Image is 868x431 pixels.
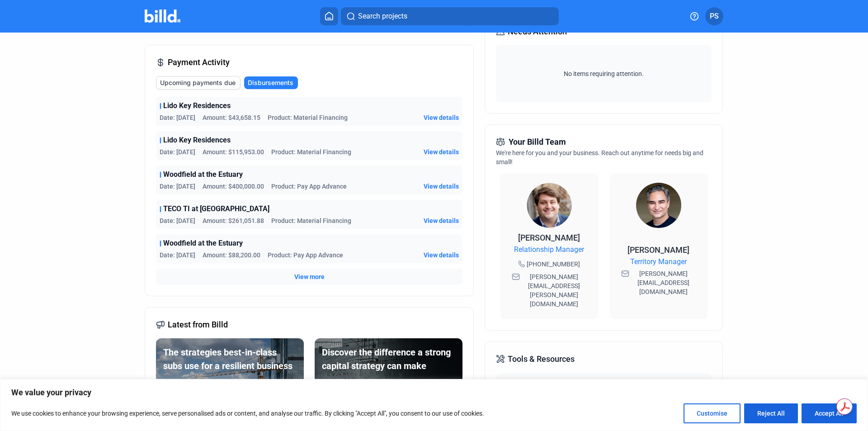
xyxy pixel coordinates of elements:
[163,135,231,146] span: Lido Key Residences
[268,113,348,122] span: Product: Material Financing
[518,233,580,242] span: [PERSON_NAME]
[744,403,798,423] button: Reject All
[496,373,711,394] button: Help Center
[163,204,269,214] span: TECO TI at [GEOGRAPHIC_DATA]
[636,183,681,228] img: Territory Manager
[358,11,407,22] span: Search projects
[163,238,243,249] span: Woodfield at the Estuary
[145,9,180,23] img: Billd Company Logo
[163,346,297,373] div: The strategies best-in-class subs use for a resilient business
[322,346,455,373] div: Discover the difference a strong capital strategy can make
[705,7,723,25] button: PS
[424,216,459,225] button: View details
[156,76,241,90] button: Upcoming payments due
[203,147,264,156] span: Amount: $115,953.00
[424,113,459,122] button: View details
[802,403,857,423] button: Accept All
[160,147,195,156] span: Date: [DATE]
[424,182,459,191] button: View details
[294,272,325,281] button: View more
[631,269,696,296] span: [PERSON_NAME][EMAIL_ADDRESS][DOMAIN_NAME]
[684,403,741,423] button: Customise
[527,183,572,228] img: Relationship Manager
[500,69,708,78] span: No items requiring attention.
[271,147,351,156] span: Product: Material Financing
[527,260,580,269] span: [PHONE_NUMBER]
[11,408,484,419] p: We use cookies to enhance your browsing experience, serve personalised ads or content, and analys...
[248,78,293,87] span: Disbursements
[163,100,231,111] span: Lido Key Residences
[168,56,230,69] span: Payment Activity
[203,251,260,260] span: Amount: $88,200.00
[496,149,703,166] span: We're here for you and your business. Reach out anytime for needs big and small!
[341,7,559,25] button: Search projects
[168,318,228,331] span: Latest from Billd
[160,78,236,87] span: Upcoming payments due
[424,147,459,156] button: View details
[160,113,195,122] span: Date: [DATE]
[203,182,264,191] span: Amount: $400,000.00
[160,216,195,225] span: Date: [DATE]
[160,251,195,260] span: Date: [DATE]
[11,387,857,398] p: We value your privacy
[268,251,343,260] span: Product: Pay App Advance
[710,11,719,22] span: PS
[160,182,195,191] span: Date: [DATE]
[271,216,351,225] span: Product: Material Financing
[522,272,587,308] span: [PERSON_NAME][EMAIL_ADDRESS][PERSON_NAME][DOMAIN_NAME]
[424,251,459,260] button: View details
[203,113,260,122] span: Amount: $43,658.15
[244,76,298,89] button: Disbursements
[163,169,243,180] span: Woodfield at the Estuary
[508,353,575,365] span: Tools & Resources
[203,216,264,225] span: Amount: $261,051.88
[501,378,540,389] div: Help Center
[509,136,566,148] span: Your Billd Team
[271,182,347,191] span: Product: Pay App Advance
[627,245,689,255] span: [PERSON_NAME]
[514,244,584,255] span: Relationship Manager
[630,256,687,267] span: Territory Manager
